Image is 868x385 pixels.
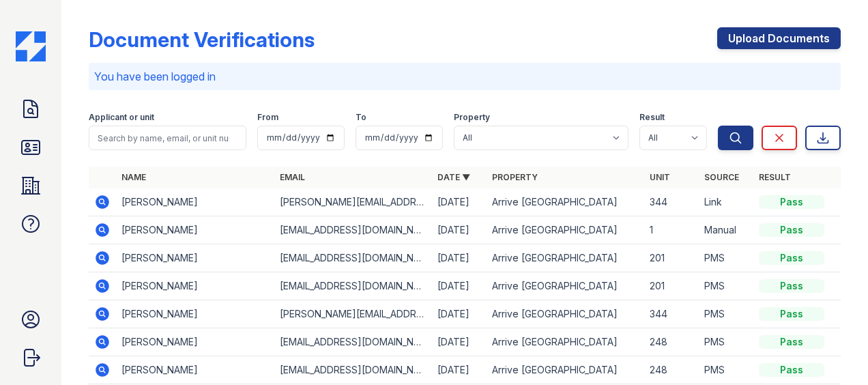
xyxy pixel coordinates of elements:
[644,216,699,244] td: 1
[274,272,432,300] td: [EMAIL_ADDRESS][DOMAIN_NAME]
[89,126,246,150] input: Search by name, email, or unit number
[644,188,699,216] td: 344
[650,172,670,182] a: Unit
[699,300,753,328] td: PMS
[280,172,305,182] a: Email
[257,112,278,123] label: From
[759,335,824,349] div: Pass
[487,216,644,244] td: Arrive [GEOGRAPHIC_DATA]
[487,272,644,300] td: Arrive [GEOGRAPHIC_DATA]
[759,363,824,377] div: Pass
[644,356,699,384] td: 248
[759,279,824,293] div: Pass
[759,195,824,209] div: Pass
[487,188,644,216] td: Arrive [GEOGRAPHIC_DATA]
[274,356,432,384] td: [EMAIL_ADDRESS][DOMAIN_NAME]
[274,300,432,328] td: [PERSON_NAME][EMAIL_ADDRESS][DOMAIN_NAME]
[644,272,699,300] td: 201
[356,112,366,123] label: To
[759,307,824,321] div: Pass
[274,216,432,244] td: [EMAIL_ADDRESS][DOMAIN_NAME]
[274,188,432,216] td: [PERSON_NAME][EMAIL_ADDRESS][DOMAIN_NAME]
[274,328,432,356] td: [EMAIL_ADDRESS][DOMAIN_NAME]
[759,251,824,265] div: Pass
[454,112,490,123] label: Property
[699,244,753,272] td: PMS
[432,216,487,244] td: [DATE]
[487,356,644,384] td: Arrive [GEOGRAPHIC_DATA]
[699,272,753,300] td: PMS
[116,356,274,384] td: [PERSON_NAME]
[437,172,470,182] a: Date ▼
[644,328,699,356] td: 248
[492,172,538,182] a: Property
[699,216,753,244] td: Manual
[759,223,824,237] div: Pass
[116,188,274,216] td: [PERSON_NAME]
[432,244,487,272] td: [DATE]
[432,272,487,300] td: [DATE]
[704,172,739,182] a: Source
[16,31,46,61] img: CE_Icon_Blue-c292c112584629df590d857e76928e9f676e5b41ef8f769ba2f05ee15b207248.png
[94,68,835,85] p: You have been logged in
[432,328,487,356] td: [DATE]
[89,112,154,123] label: Applicant or unit
[116,328,274,356] td: [PERSON_NAME]
[121,172,146,182] a: Name
[116,216,274,244] td: [PERSON_NAME]
[487,328,644,356] td: Arrive [GEOGRAPHIC_DATA]
[432,356,487,384] td: [DATE]
[116,272,274,300] td: [PERSON_NAME]
[639,112,665,123] label: Result
[116,300,274,328] td: [PERSON_NAME]
[644,244,699,272] td: 201
[487,300,644,328] td: Arrive [GEOGRAPHIC_DATA]
[699,188,753,216] td: Link
[699,328,753,356] td: PMS
[89,27,315,52] div: Document Verifications
[717,27,841,49] a: Upload Documents
[432,188,487,216] td: [DATE]
[759,172,791,182] a: Result
[699,356,753,384] td: PMS
[274,244,432,272] td: [EMAIL_ADDRESS][DOMAIN_NAME]
[644,300,699,328] td: 344
[432,300,487,328] td: [DATE]
[487,244,644,272] td: Arrive [GEOGRAPHIC_DATA]
[116,244,274,272] td: [PERSON_NAME]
